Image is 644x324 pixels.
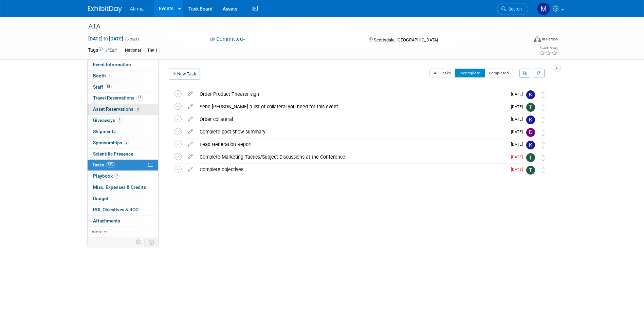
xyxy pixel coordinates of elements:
a: edit [184,104,196,110]
button: Incomplete [455,69,485,77]
td: Toggle Event Tabs [144,238,158,247]
span: [DATE] [511,104,526,109]
i: Move task [541,129,545,136]
i: Move task [541,104,545,111]
img: Keirsten Davis [526,141,535,149]
span: Event Information [93,62,131,67]
button: Committed [208,36,248,43]
a: Search [497,3,528,15]
img: Drew Smalley [526,128,535,137]
img: Mohammed Alshalalfa [537,2,550,15]
div: Complete objectives [196,164,507,175]
span: 3 [117,118,122,123]
a: Asset Reservations8 [88,104,158,115]
i: Move task [541,142,545,148]
span: Booth [93,73,114,78]
img: ExhibitDay [88,6,122,13]
span: Sponsorships [93,140,129,145]
a: Scientific Presence [88,149,158,160]
span: 7 [114,174,119,179]
span: more [92,229,103,234]
img: Keirsten Davis [526,90,535,99]
div: National [123,47,143,54]
span: Misc. Expenses & Credits [93,184,146,190]
span: 2 [124,140,129,145]
a: edit [184,154,196,160]
span: [DATE] [511,155,526,159]
i: Move task [541,155,545,161]
span: Attachments [93,218,120,223]
img: Taylor Sebesta [526,153,535,162]
div: In-Person [542,37,558,42]
span: [DATE] [511,117,526,122]
a: edit [184,116,196,122]
div: ATA [86,20,518,33]
span: Asset Reservations [93,106,140,112]
a: Giveaways3 [88,115,158,126]
div: Event Format [488,35,558,46]
a: Misc. Expenses & Credits [88,182,158,193]
img: Keirsten Davis [526,115,535,124]
a: Event Information [88,59,158,70]
span: Search [506,6,522,12]
i: Move task [541,167,545,174]
span: Scientific Presence [93,151,133,157]
span: Tasks [92,162,115,167]
div: Order Product Theater sign [196,88,507,100]
button: Completed [484,69,513,77]
span: Staff [93,84,112,90]
a: Booth [88,71,158,82]
span: 68% [106,162,115,167]
a: ROI, Objectives & ROO [88,204,158,215]
div: Send [PERSON_NAME] a list of collateral you need for this event [196,101,507,112]
span: 18 [105,84,112,89]
span: [DATE] [511,129,526,134]
a: edit [184,91,196,97]
span: 8 [135,107,140,112]
img: Taylor Sebesta [526,166,535,175]
a: Sponsorships2 [88,138,158,148]
div: Complete Marketing Tactics/Subject Discussions at the Conference [196,151,507,163]
span: Giveaways [93,118,122,123]
span: [DATE] [511,142,526,147]
img: Taylor Sebesta [526,103,535,112]
span: Budget [93,196,108,201]
div: Event Rating [539,47,557,50]
span: Shipments [93,129,116,134]
span: Travel Reservations [93,95,143,101]
span: Scottsdale, [GEOGRAPHIC_DATA] [374,37,438,42]
a: Travel Reservations15 [88,93,158,104]
a: edit [184,141,196,147]
td: Personalize Event Tab Strip [133,238,145,247]
span: ROI, Objectives & ROO [93,207,139,212]
a: Edit [106,48,117,53]
a: New Task [169,69,200,79]
div: Complete post show summary [196,126,507,138]
a: Refresh [533,69,545,77]
a: edit [184,129,196,135]
a: Attachments [88,216,158,227]
a: Playbook7 [88,171,158,182]
div: Tier 1 [145,47,160,54]
button: All Tasks [429,69,456,77]
span: Afirma [130,6,144,12]
a: Budget [88,193,158,204]
span: [DATE] [511,92,526,96]
span: [DATE] [DATE] [88,36,124,42]
i: Move task [541,92,545,98]
img: Format-Inperson.png [534,36,541,42]
span: Playbook [93,173,119,179]
td: Tags [88,47,117,54]
span: 15 [136,95,143,101]
span: (5 days) [125,37,139,41]
a: edit [184,166,196,173]
span: to [103,36,109,41]
span: [DATE] [511,167,526,172]
a: Shipments [88,126,158,137]
div: Lead Generation Report [196,139,507,150]
a: Tasks68% [88,160,158,170]
i: Booth reservation complete [109,74,112,77]
a: Staff18 [88,82,158,93]
a: more [88,227,158,237]
div: Order collateral [196,113,507,125]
